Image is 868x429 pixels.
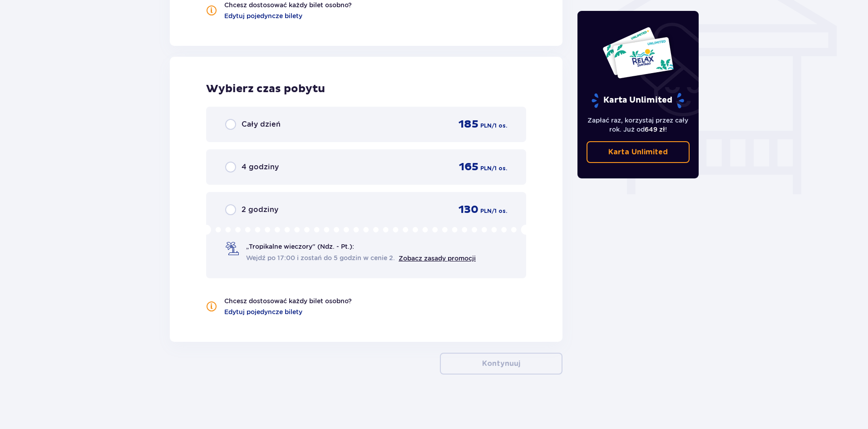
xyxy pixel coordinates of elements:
p: Cały dzień [242,119,281,129]
a: Zobacz zasady promocji [399,255,476,262]
p: 4 godziny [242,162,279,172]
p: 165 [459,160,478,174]
a: Edytuj pojedyncze bilety [224,307,302,316]
button: Kontynuuj [440,353,562,375]
p: PLN [480,207,492,215]
p: 185 [459,118,478,131]
p: Karta Unlimited [591,93,685,108]
p: PLN [480,164,492,173]
p: Karta Unlimited [608,147,668,157]
span: 649 zł [645,126,665,133]
p: Wybierz czas pobytu [206,82,526,96]
a: Edytuj pojedyncze bilety [224,11,302,20]
a: Karta Unlimited [587,141,690,163]
p: 2 godziny [242,205,278,215]
p: / 1 os. [492,164,507,173]
p: PLN [480,122,492,130]
p: Chcesz dostosować każdy bilet osobno? [224,0,352,10]
p: Chcesz dostosować każdy bilet osobno? [224,296,352,306]
p: 130 [459,203,478,217]
p: „Tropikalne wieczory" (Ndz. - Pt.): [246,242,354,251]
p: Kontynuuj [482,359,520,369]
p: Zapłać raz, korzystaj przez cały rok. Już od ! [587,116,690,134]
p: / 1 os. [492,207,507,215]
p: / 1 os. [492,122,507,130]
span: Wejdź po 17:00 i zostań do 5 godzin w cenie 2. [246,253,395,262]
